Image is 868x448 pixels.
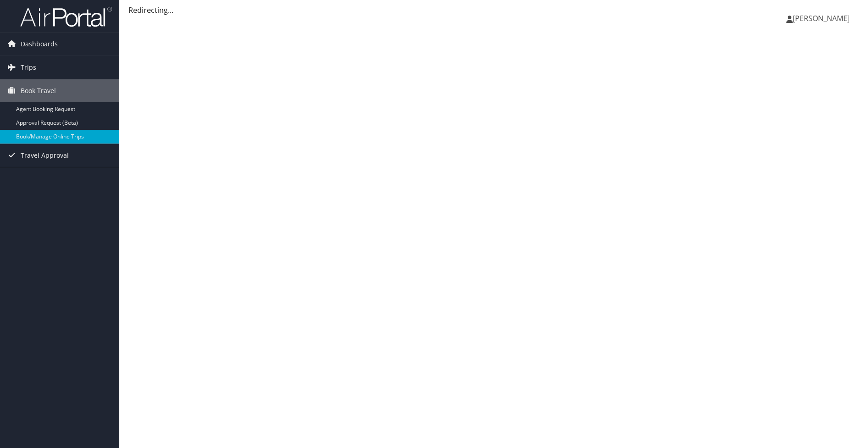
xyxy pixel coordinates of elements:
[21,144,69,167] span: Travel Approval
[793,13,850,23] span: [PERSON_NAME]
[21,79,56,102] span: Book Travel
[128,5,859,16] div: Redirecting...
[20,6,112,28] img: airportal-logo.png
[786,5,859,32] a: [PERSON_NAME]
[21,56,36,79] span: Trips
[21,33,58,55] span: Dashboards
